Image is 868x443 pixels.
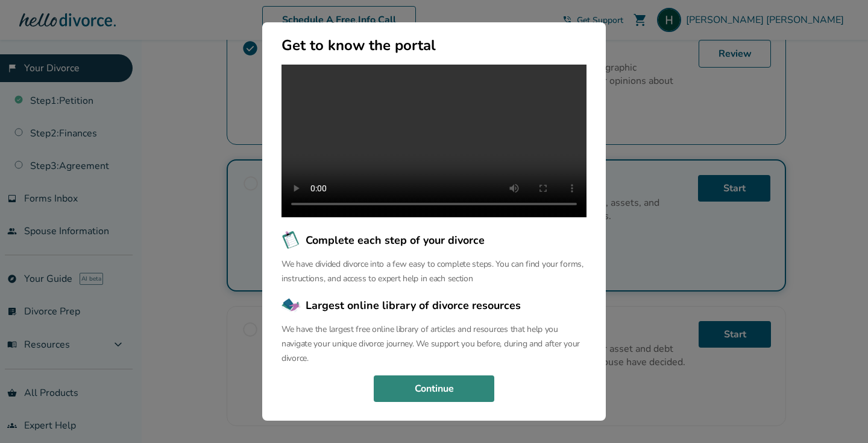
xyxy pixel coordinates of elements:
iframe: Chat Widget [808,385,868,443]
p: We have the largest free online library of articles and resources that help you navigate your uni... [281,322,587,366]
img: Complete each step of your divorce [281,231,301,250]
h2: Get to know the portal [281,36,587,55]
span: Largest online library of divorce resources [306,298,521,313]
p: We have divided divorce into a few easy to complete steps. You can find your forms, instructions,... [281,257,587,286]
button: Continue [374,375,494,402]
span: Complete each step of your divorce [306,232,485,248]
img: Largest online library of divorce resources [281,296,301,315]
